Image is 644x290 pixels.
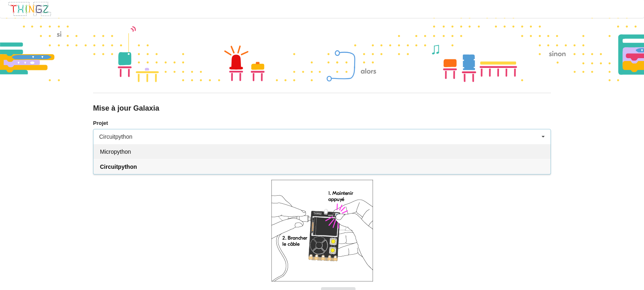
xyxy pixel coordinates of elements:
span: Micropython [100,148,131,155]
label: Projet [93,119,551,127]
div: Circuitpython [99,134,132,140]
div: Mise à jour Galaxia [93,104,551,113]
span: Circuitpython [100,164,137,170]
img: galaxia_plug.png [271,180,373,281]
img: thingz_logo.png [8,1,52,17]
